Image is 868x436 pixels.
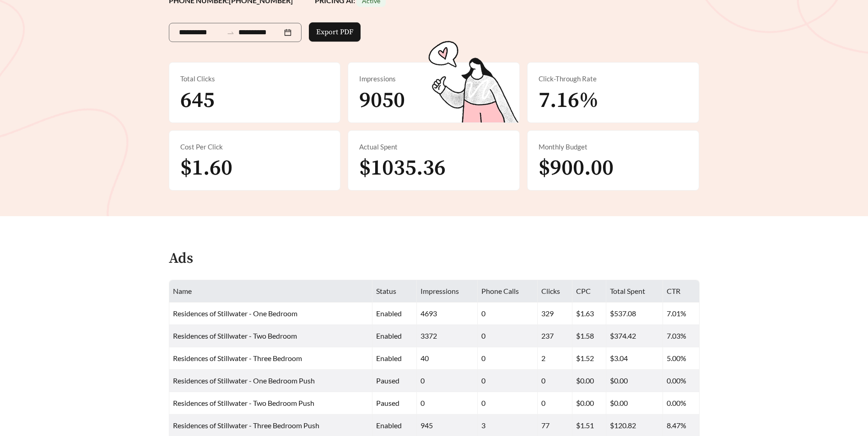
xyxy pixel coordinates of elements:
td: $1.58 [572,325,606,347]
span: Residences of Stillwater - One Bedroom Push [173,376,315,385]
span: Export PDF [316,27,353,37]
span: enabled [376,331,402,340]
span: 7.16% [539,87,598,114]
td: 0 [478,370,538,392]
td: 329 [538,303,573,325]
td: 7.03% [663,325,699,347]
span: CPC [576,287,591,295]
td: 0 [417,392,478,415]
button: Export PDF [309,22,361,42]
span: Residences of Stillwater - One Bedroom [173,309,297,318]
th: Clicks [538,280,573,303]
span: paused [376,376,399,385]
div: Cost Per Click [180,142,329,152]
div: Click-Through Rate [539,74,688,84]
h4: Ads [169,251,193,267]
td: 7.01% [663,303,699,325]
td: 2 [538,347,573,370]
td: 0 [538,392,573,415]
div: Actual Spent [359,142,508,152]
span: paused [376,399,399,407]
span: enabled [376,421,402,430]
td: 0.00% [663,392,699,415]
td: 0 [478,325,538,347]
div: Monthly Budget [539,142,688,152]
span: $1.60 [180,154,232,182]
td: $1.63 [572,303,606,325]
td: $0.00 [572,392,606,415]
td: $0.00 [572,370,606,392]
th: Total Spent [606,280,663,303]
th: Phone Calls [478,280,538,303]
td: 0 [478,347,538,370]
td: 237 [538,325,573,347]
span: Residences of Stillwater - Three Bedroom [173,354,302,362]
td: 0 [478,303,538,325]
td: 0 [417,370,478,392]
span: swap-right [226,29,235,37]
span: Residences of Stillwater - Two Bedroom Push [173,399,314,407]
span: $900.00 [539,154,614,182]
td: $1.52 [572,347,606,370]
span: Residences of Stillwater - Two Bedroom [173,331,297,340]
td: 0.00% [663,370,699,392]
td: 4693 [417,303,478,325]
div: Total Clicks [180,74,329,84]
th: Name [169,280,373,303]
span: to [226,28,235,37]
div: Impressions [359,74,508,84]
span: CTR [667,287,680,295]
span: 9050 [359,87,405,114]
td: $537.08 [606,303,663,325]
span: 645 [180,87,215,114]
td: 40 [417,347,478,370]
td: $0.00 [606,370,663,392]
td: $0.00 [606,392,663,415]
span: enabled [376,309,402,318]
td: 0 [478,392,538,415]
th: Status [372,280,416,303]
span: enabled [376,354,402,362]
th: Impressions [417,280,478,303]
td: $374.42 [606,325,663,347]
td: 5.00% [663,347,699,370]
span: Residences of Stillwater - Three Bedroom Push [173,421,319,430]
span: $1035.36 [359,154,446,182]
td: $3.04 [606,347,663,370]
td: 0 [538,370,573,392]
td: 3372 [417,325,478,347]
